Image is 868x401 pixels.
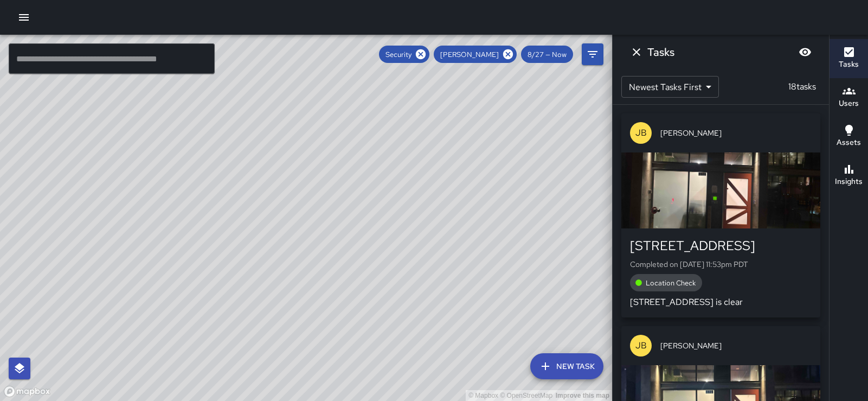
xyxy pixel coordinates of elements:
h6: Tasks [839,59,859,71]
span: [PERSON_NAME] [660,340,812,351]
div: Newest Tasks First [621,76,719,98]
span: Location Check [639,278,702,288]
div: Security [379,46,429,63]
h6: Tasks [647,43,674,61]
span: 8/27 — Now [521,50,573,59]
div: [STREET_ADDRESS] [630,237,812,254]
button: Tasks [830,39,868,78]
button: Insights [830,156,868,195]
span: Security [379,50,418,59]
button: Blur [794,41,816,63]
p: [STREET_ADDRESS] is clear [630,296,812,309]
button: Assets [830,117,868,156]
div: [PERSON_NAME] [434,46,517,63]
h6: Insights [835,176,863,188]
button: Dismiss [626,41,647,63]
span: [PERSON_NAME] [434,50,505,59]
button: Users [830,78,868,117]
button: New Task [530,353,603,379]
span: [PERSON_NAME] [660,128,812,138]
p: JB [635,339,647,352]
h6: Assets [837,137,861,149]
p: JB [635,126,647,139]
p: 18 tasks [784,80,820,93]
h6: Users [839,98,859,110]
button: Filters [582,43,603,65]
p: Completed on [DATE] 11:53pm PDT [630,259,812,270]
button: JB[PERSON_NAME][STREET_ADDRESS]Completed on [DATE] 11:53pm PDTLocation Check[STREET_ADDRESS] is c... [621,113,820,317]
